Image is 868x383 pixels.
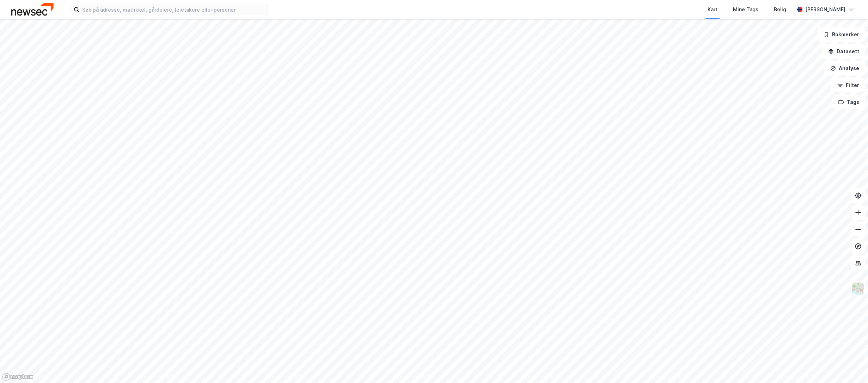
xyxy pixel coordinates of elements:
[833,349,868,383] div: Kontrollprogram for chat
[708,5,717,14] div: Kart
[774,5,786,14] div: Bolig
[11,3,54,16] img: newsec-logo.f6e21ccffca1b3a03d2d.png
[79,4,268,15] input: Søk på adresse, matrikkel, gårdeiere, leietakere eller personer
[733,5,758,14] div: Mine Tags
[833,349,868,383] iframe: Chat Widget
[805,5,845,14] div: [PERSON_NAME]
